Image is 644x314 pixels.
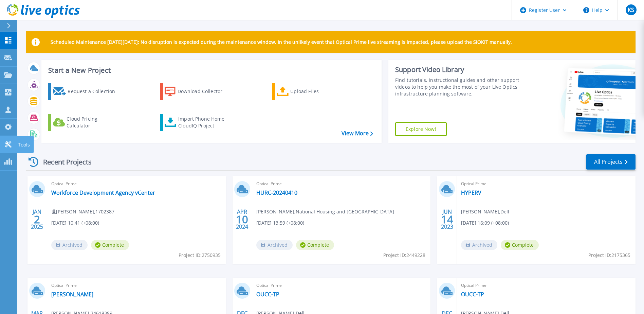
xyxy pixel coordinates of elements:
[51,240,88,250] span: Archived
[34,216,40,222] span: 2
[586,154,636,170] a: All Projects
[461,180,631,188] span: Optical Prime
[256,291,279,298] a: OUCC-TP
[51,282,222,289] span: Optical Prime
[51,208,114,215] span: 世[PERSON_NAME] , 1702387
[51,39,512,45] p: Scheduled Maintenance [DATE][DATE]: No disruption is expected during the maintenance window. In t...
[395,77,521,97] div: Find tutorials, instructional guides and other support videos to help you make the most of your L...
[290,85,345,98] div: Upload Files
[51,180,222,188] span: Optical Prime
[461,282,631,289] span: Optical Prime
[68,85,122,98] div: Request a Collection
[26,154,101,170] div: Recent Projects
[395,65,521,74] div: Support Video Library
[48,67,373,74] h3: Start a New Project
[256,189,297,196] a: HURC-20240410
[461,219,509,227] span: [DATE] 16:09 (+08:00)
[236,207,249,232] div: APR 2024
[441,216,453,222] span: 14
[18,136,30,154] p: Tools
[256,219,304,227] span: [DATE] 13:59 (+08:00)
[256,240,293,250] span: Archived
[501,240,539,250] span: Complete
[178,85,232,98] div: Download Collector
[461,189,481,196] a: HYPERV
[256,208,394,215] span: [PERSON_NAME] , National Housing and [GEOGRAPHIC_DATA]
[67,116,121,129] div: Cloud Pricing Calculator
[628,7,634,13] span: KS
[272,83,348,100] a: Upload Files
[461,291,484,298] a: OUCC-TP
[588,251,630,259] span: Project ID: 2175365
[461,208,509,215] span: [PERSON_NAME] , Dell
[51,219,99,227] span: [DATE] 10:41 (+08:00)
[178,116,231,129] div: Import Phone Home CloudIQ Project
[51,189,155,196] a: Workforce Development Agency vCenter
[51,291,93,298] a: [PERSON_NAME]
[441,207,454,232] div: JUN 2023
[48,83,124,100] a: Request a Collection
[256,180,427,188] span: Optical Prime
[256,282,427,289] span: Optical Prime
[48,114,124,131] a: Cloud Pricing Calculator
[395,122,447,136] a: Explore Now!
[160,83,236,100] a: Download Collector
[179,251,221,259] span: Project ID: 2750935
[236,216,248,222] span: 10
[91,240,129,250] span: Complete
[31,207,43,232] div: JAN 2025
[296,240,334,250] span: Complete
[461,240,497,250] span: Archived
[383,251,425,259] span: Project ID: 2449228
[342,130,373,137] a: View More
